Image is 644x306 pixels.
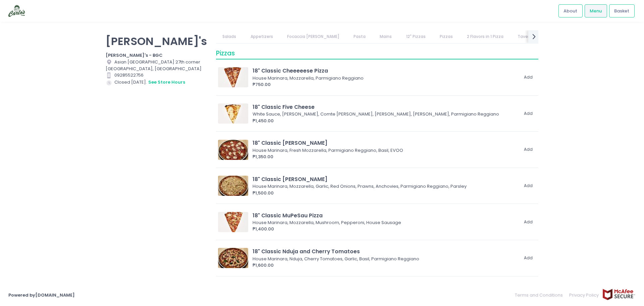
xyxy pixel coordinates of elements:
[253,75,516,82] div: House Marinara, Mozzarella, Parmigiano Reggiano
[280,30,346,43] a: Focaccia [PERSON_NAME]
[218,103,248,124] img: 18" Classic Five Cheese
[520,144,536,155] button: Add
[106,35,208,48] p: [PERSON_NAME]'s
[106,52,163,58] b: [PERSON_NAME]'s - BGC
[520,216,536,227] button: Add
[515,289,566,302] a: Terms and Conditions
[253,147,516,154] div: House Marinara, Fresh Mozzarella, Parmigiano Reggiano, Basil, EVOO
[106,72,208,79] div: 09285522756
[253,111,516,118] div: White Sauce, [PERSON_NAME], Comte [PERSON_NAME], [PERSON_NAME], [PERSON_NAME], Parmigiano Reggiano
[148,79,185,86] button: see store hours
[216,30,243,43] a: Salads
[106,59,208,72] div: Asian [GEOGRAPHIC_DATA] 27th corner [GEOGRAPHIC_DATA], [GEOGRAPHIC_DATA]
[253,103,518,111] div: 18" Classic Five Cheese
[253,67,518,75] div: 18" Classic Cheeeeese Pizza
[218,212,248,232] img: 18" Classic MuPeSau Pizza
[106,79,208,86] div: Closed [DATE].
[461,30,510,43] a: 2 Flavors in 1 Pizza
[8,292,75,298] a: Powered by[DOMAIN_NAME]
[373,30,398,43] a: Mains
[218,67,248,87] img: 18" Classic Cheeeeese Pizza
[218,176,248,196] img: 18" Classic Selena Pizza
[520,72,536,83] button: Add
[253,256,516,262] div: House Marinara, Nduja, Cherry Tomatoes, Garlic, Basil, Parmigiano Reggiano
[244,30,279,43] a: Appetizers
[253,118,518,124] div: ₱1,450.00
[614,8,629,14] span: Basket
[563,8,577,14] span: About
[8,5,25,17] img: logo
[218,248,248,268] img: 18" Classic Nduja and Cherry Tomatoes
[253,219,516,226] div: House Marinara, Mozzarella, Mushroom, Pepperoni, House Sausage
[253,154,518,160] div: ₱1,350.00
[218,140,248,160] img: 18" Classic Marge
[253,175,518,183] div: 18" Classic [PERSON_NAME]
[433,30,459,43] a: Pizzas
[253,226,518,232] div: ₱1,400.00
[511,30,550,43] a: Tavern Style
[253,212,518,219] div: 18" Classic MuPeSau Pizza
[253,262,518,269] div: ₱1,600.00
[253,139,518,147] div: 18" Classic [PERSON_NAME]
[347,30,372,43] a: Pasta
[253,248,518,255] div: 18" Classic Nduja and Cherry Tomatoes
[566,289,602,302] a: Privacy Policy
[399,30,432,43] a: 12" Pizzas
[216,49,235,58] span: Pizzas
[520,253,536,264] button: Add
[602,289,636,300] img: mcafee-secure
[520,108,536,119] button: Add
[558,4,583,17] a: About
[253,190,518,196] div: ₱1,500.00
[585,4,607,17] a: Menu
[520,180,536,191] button: Add
[253,81,518,88] div: ₱750.00
[590,8,602,14] span: Menu
[253,183,516,190] div: House Marinara, Mozzarella, Garlic, Red Onions, Prawns, Anchovies, Parmigiano Reggiano, Parsley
